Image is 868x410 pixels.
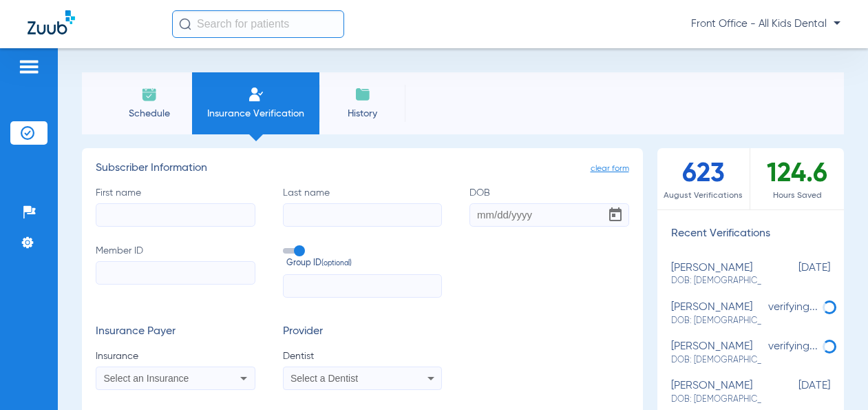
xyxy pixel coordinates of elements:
[141,86,158,103] img: Schedule
[671,262,762,287] div: [PERSON_NAME]
[283,349,443,363] span: Dentist
[286,258,443,270] span: Group ID
[671,380,762,405] div: [PERSON_NAME]
[768,341,818,352] span: verifying...
[691,17,840,31] span: Front Office - All Kids Dental
[96,244,255,298] label: Member ID
[248,86,264,103] img: Manual Insurance Verification
[671,393,762,406] span: DOB: [DEMOGRAPHIC_DATA]
[96,186,255,227] label: First name
[657,189,750,203] span: August Verifications
[657,227,845,241] h3: Recent Verifications
[330,107,395,121] span: History
[28,10,75,34] img: Zuub Logo
[591,162,629,176] span: clear form
[179,18,191,30] img: Search Icon
[96,162,629,176] h3: Subscriber Information
[671,315,762,327] span: DOB: [DEMOGRAPHIC_DATA]
[657,148,751,209] div: 623
[671,301,762,327] div: [PERSON_NAME]
[96,261,255,285] input: Member ID
[799,344,868,410] iframe: Chat Widget
[469,186,629,227] label: DOB
[671,354,762,367] span: DOB: [DEMOGRAPHIC_DATA]
[96,325,255,339] h3: Insurance Payer
[202,107,309,121] span: Insurance Verification
[469,203,629,227] input: DOBOpen calendar
[768,302,818,313] span: verifying...
[290,373,358,384] span: Select a Dentist
[283,203,443,227] input: Last name
[671,340,762,366] div: [PERSON_NAME]
[116,107,182,121] span: Schedule
[104,373,189,384] span: Select an Insurance
[761,380,830,405] span: [DATE]
[602,201,629,229] button: Open calendar
[671,275,762,287] span: DOB: [DEMOGRAPHIC_DATA]
[96,349,255,363] span: Insurance
[18,59,40,75] img: hamburger-icon
[750,148,844,209] div: 124.6
[172,10,344,38] input: Search for patients
[96,203,255,227] input: First name
[354,86,371,103] img: History
[283,325,443,339] h3: Provider
[761,262,830,287] span: [DATE]
[283,186,443,227] label: Last name
[321,258,352,270] small: (optional)
[750,189,844,203] span: Hours Saved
